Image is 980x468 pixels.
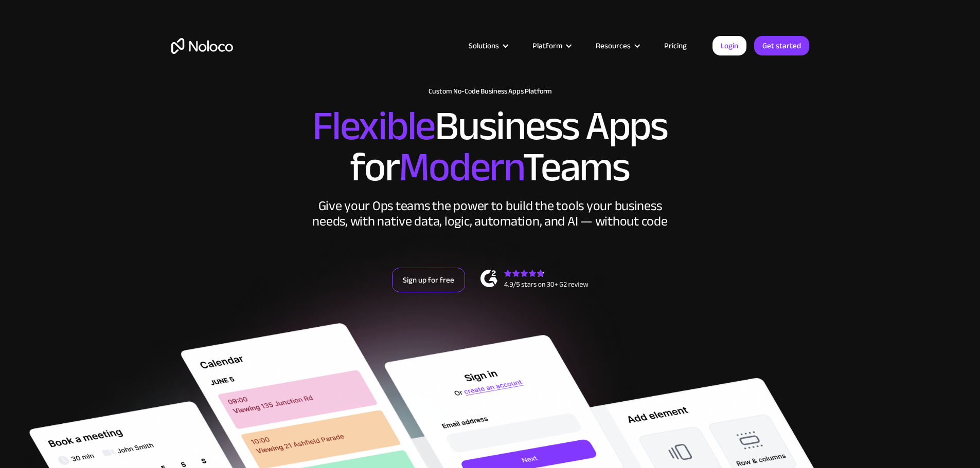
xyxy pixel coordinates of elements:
a: Get started [754,36,809,55]
span: Flexible [312,88,435,164]
div: Give your Ops teams the power to build the tools your business needs, with native data, logic, au... [310,198,670,229]
div: Platform [520,39,583,52]
h2: Business Apps for Teams [171,106,809,188]
a: Login [712,36,746,55]
div: Resources [596,39,631,52]
a: home [171,38,233,54]
a: Sign up for free [392,268,465,292]
div: Solutions [469,39,499,52]
span: Modern [399,129,523,205]
div: Resources [583,39,651,52]
a: Pricing [651,39,700,52]
div: Platform [532,39,562,52]
div: Solutions [456,39,520,52]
